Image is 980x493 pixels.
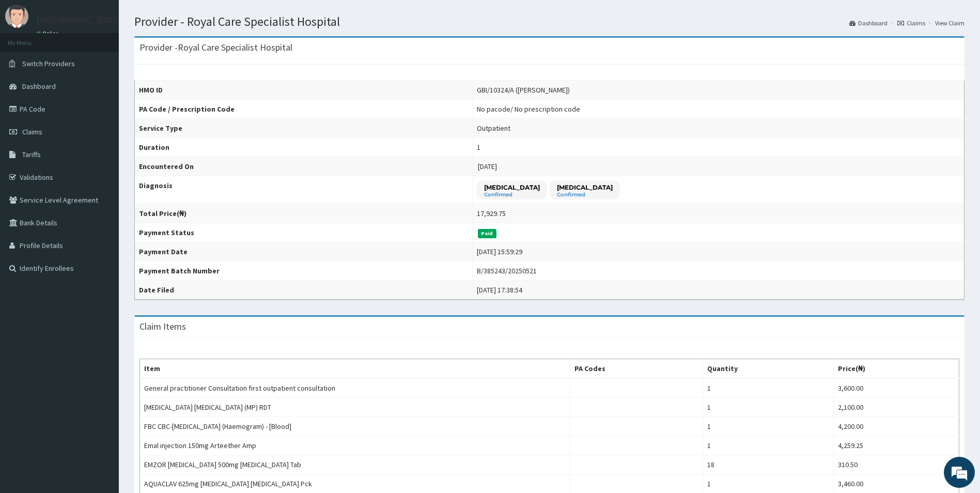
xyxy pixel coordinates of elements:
[135,242,473,261] th: Payment Date
[135,157,473,176] th: Encountered On
[477,208,506,219] div: 17,929.75
[135,223,473,242] th: Payment Status
[897,19,925,27] a: Claims
[478,162,497,171] span: [DATE]
[478,229,496,238] span: Paid
[140,398,570,417] td: [MEDICAL_DATA] [MEDICAL_DATA] (MP) RDT
[849,19,888,27] a: Dashboard
[134,15,965,28] h1: Provider - Royal Care Specialist Hospital
[36,16,121,25] p: [GEOGRAPHIC_DATA]
[703,455,833,474] td: 18
[833,378,959,398] td: 3,600.00
[140,417,570,436] td: FBC CBC-[MEDICAL_DATA] (Haemogram) - [Blood]
[477,104,580,114] div: No pacode / No prescription code
[833,436,959,455] td: 4,259.25
[570,359,703,379] th: PA Codes
[135,138,473,157] th: Duration
[135,281,473,300] th: Date Filed
[703,417,833,436] td: 1
[477,266,537,276] div: B/385243/20250521
[5,5,28,28] img: User Image
[833,359,959,379] th: Price(₦)
[22,150,41,159] span: Tariffs
[477,142,480,152] div: 1
[703,359,833,379] th: Quantity
[22,127,42,136] span: Claims
[60,130,143,235] span: We're online!
[484,183,540,192] p: [MEDICAL_DATA]
[135,119,473,138] th: Service Type
[833,417,959,436] td: 4,200.00
[935,19,965,27] a: View Claim
[54,58,174,71] div: Chat with us now
[5,282,197,318] textarea: Type your message and hit 'Enter'
[139,43,292,52] h3: Provider - Royal Care Specialist Hospital
[703,398,833,417] td: 1
[477,85,570,95] div: GBI/10324/A ([PERSON_NAME])
[135,261,473,281] th: Payment Batch Number
[140,359,570,379] th: Item
[557,183,613,192] p: [MEDICAL_DATA]
[703,378,833,398] td: 1
[22,59,75,68] span: Switch Providers
[135,100,473,119] th: PA Code / Prescription Code
[477,123,510,133] div: Outpatient
[484,192,540,197] small: Confirmed
[169,5,194,30] div: Minimize live chat window
[135,204,473,223] th: Total Price(₦)
[140,378,570,398] td: General practitioner Consultation first outpatient consultation
[139,322,186,331] h3: Claim Items
[477,246,522,257] div: [DATE] 15:59:29
[477,285,522,295] div: [DATE] 17:38:54
[36,30,61,37] a: Online
[22,82,56,91] span: Dashboard
[703,436,833,455] td: 1
[833,455,959,474] td: 310.50
[19,52,42,78] img: d_794563401_company_1708531726252_794563401
[135,81,473,100] th: HMO ID
[833,398,959,417] td: 2,100.00
[140,436,570,455] td: Emal injection 150mg Arteether Amp
[557,192,613,197] small: Confirmed
[135,176,473,204] th: Diagnosis
[140,455,570,474] td: EMZOR [MEDICAL_DATA] 500mg [MEDICAL_DATA] Tab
